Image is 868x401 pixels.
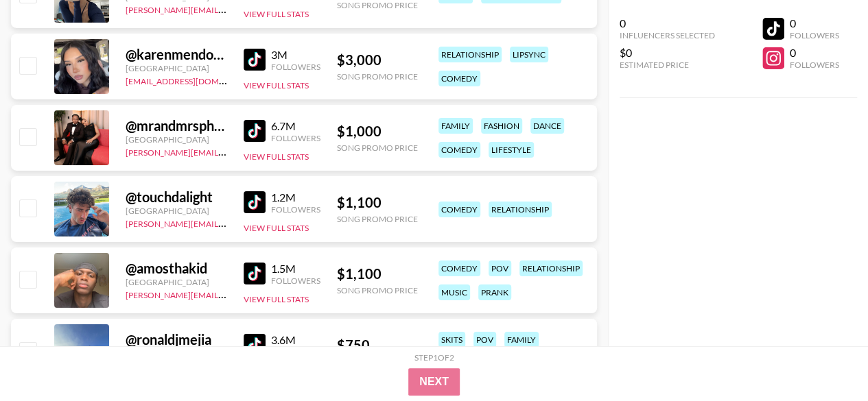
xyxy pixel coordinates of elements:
img: TikTok [244,191,266,213]
a: [PERSON_NAME][EMAIL_ADDRESS][DOMAIN_NAME] [126,216,329,229]
div: @ karenmendoza_xo [126,46,227,63]
button: View Full Stats [244,151,309,162]
div: relationship [438,47,502,62]
div: prank [478,284,511,300]
div: [GEOGRAPHIC_DATA] [126,134,227,145]
a: [PERSON_NAME][EMAIL_ADDRESS][DOMAIN_NAME] [126,145,329,158]
div: comedy [438,202,480,217]
div: Song Promo Price [337,285,418,295]
div: relationship [519,260,583,276]
div: Followers [271,62,320,72]
button: View Full Stats [244,294,309,304]
div: fashion [481,118,522,134]
div: Followers [790,30,839,40]
div: $ 3,000 [337,51,418,69]
div: lipsync [510,47,548,62]
div: lifestyle [489,142,534,158]
div: music [438,284,470,300]
div: $0 [620,46,715,60]
div: Step 1 of 2 [414,352,454,363]
div: Estimated Price [620,60,715,70]
div: $ 1,100 [337,265,418,282]
div: skits [438,332,465,348]
div: dance [530,118,564,134]
div: 3.6M [271,333,320,347]
div: Song Promo Price [337,214,418,224]
div: comedy [438,142,480,158]
div: family [504,332,539,348]
div: 1.5M [271,262,320,276]
div: comedy [438,71,480,86]
div: 0 [620,16,715,30]
div: comedy [438,260,480,276]
div: @ ronaldjmejia [126,331,227,348]
div: family [438,118,473,134]
div: 0 [790,16,839,30]
button: View Full Stats [244,80,309,90]
div: 1.2M [271,191,320,204]
div: 3M [271,48,320,62]
img: TikTok [244,49,266,71]
img: TikTok [244,120,266,142]
div: 0 [790,46,839,60]
div: [GEOGRAPHIC_DATA] [126,277,227,287]
iframe: Drift Widget Chat Controller [799,332,852,385]
a: [PERSON_NAME][EMAIL_ADDRESS][DOMAIN_NAME] [126,2,329,15]
a: [EMAIL_ADDRESS][DOMAIN_NAME] [126,73,263,86]
div: Followers [790,60,839,70]
div: Followers [271,204,320,215]
div: [GEOGRAPHIC_DATA] [126,206,227,216]
button: Next [408,368,460,396]
div: @ touchdalight [126,189,227,206]
div: Influencers Selected [620,30,715,40]
div: Song Promo Price [337,143,418,153]
img: TikTok [244,263,266,284]
div: pov [473,332,496,348]
button: View Full Stats [244,9,309,19]
div: pov [489,260,511,276]
div: relationship [489,202,552,217]
div: Followers [271,276,320,286]
div: [GEOGRAPHIC_DATA] [126,63,227,73]
img: TikTok [244,334,266,356]
button: View Full Stats [244,223,309,233]
div: $ 1,000 [337,123,418,140]
div: $ 750 [337,337,418,354]
div: Song Promo Price [337,71,418,82]
div: $ 1,100 [337,194,418,211]
div: 6.7M [271,119,320,133]
a: [PERSON_NAME][EMAIL_ADDRESS][DOMAIN_NAME] [126,287,329,300]
div: @ mrandmrsphoenix [126,117,227,134]
div: Followers [271,133,320,143]
div: @ amosthakid [126,260,227,277]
